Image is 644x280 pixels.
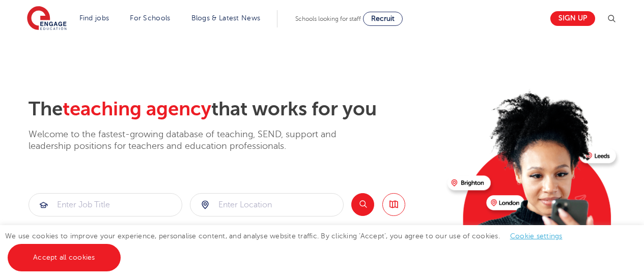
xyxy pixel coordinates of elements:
a: Find jobs [79,14,109,22]
a: Cookie settings [510,232,563,240]
button: Search [351,193,374,216]
img: Engage Education [27,6,67,32]
a: Accept all cookies [8,244,121,271]
div: Submit [29,193,182,216]
span: We use cookies to improve your experience, personalise content, and analyse website traffic. By c... [5,232,573,261]
input: Submit [29,194,182,216]
a: For Schools [130,14,170,22]
a: Sign up [550,11,595,26]
a: Recruit [363,12,403,26]
span: teaching agency [63,98,211,120]
h2: The that works for you [29,98,439,121]
span: Recruit [371,15,395,22]
p: Welcome to the fastest-growing database of teaching, SEND, support and leadership positions for t... [29,129,365,152]
a: Blogs & Latest News [191,14,261,22]
span: Schools looking for staff [295,15,361,22]
div: Submit [190,193,344,216]
input: Submit [190,194,343,216]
